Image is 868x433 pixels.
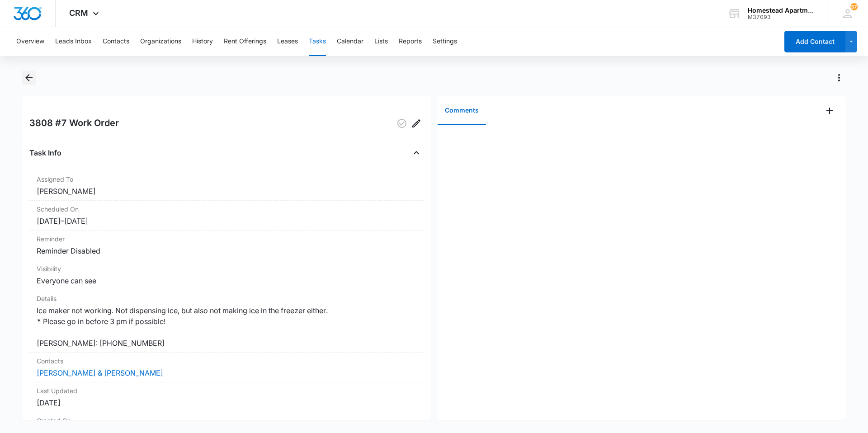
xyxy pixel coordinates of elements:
a: [PERSON_NAME] & [PERSON_NAME] [37,368,163,377]
dt: Assigned To [37,174,416,184]
button: Tasks [309,27,326,56]
h4: Task Info [29,147,61,158]
button: Organizations [140,27,181,56]
dd: Everyone can see [37,275,416,286]
dd: Ice maker not working. Not dispensing ice, but also not making ice in the freezer either. * Pleas... [37,305,416,348]
span: CRM [69,8,88,18]
dt: Scheduled On [37,204,416,214]
div: Scheduled On[DATE]–[DATE] [29,201,424,231]
button: Leads Inbox [55,27,92,56]
dt: Visibility [37,264,416,273]
button: Comments [438,97,486,125]
button: Contacts [103,27,129,56]
button: Back [22,71,36,85]
dt: Reminder [37,234,416,244]
div: account name [748,7,814,14]
dd: [DATE] – [DATE] [37,216,416,226]
button: Overview [16,27,44,56]
dt: Contacts [37,356,416,366]
span: 37 [850,3,858,10]
button: History [192,27,213,56]
div: Contacts[PERSON_NAME] & [PERSON_NAME] [29,353,424,382]
dd: Reminder Disabled [37,245,416,256]
button: Settings [433,27,457,56]
button: Close [409,146,424,160]
dt: Details [37,294,416,303]
dd: [PERSON_NAME] [37,186,416,197]
dt: Last Updated [37,386,416,395]
dd: [DATE] [37,397,416,408]
div: DetailsIce maker not working. Not dispensing ice, but also not making ice in the freezer either. ... [29,290,424,353]
button: Add Comment [822,104,837,118]
div: Assigned To[PERSON_NAME] [29,171,424,201]
div: Last Updated[DATE] [29,382,424,412]
button: Lists [374,27,388,56]
button: Add Contact [784,31,845,52]
button: Reports [399,27,422,56]
button: Actions [832,71,846,85]
div: VisibilityEveryone can see [29,260,424,290]
div: account id [748,14,814,20]
button: Calendar [337,27,363,56]
dt: Created On [37,416,416,425]
button: Leases [277,27,298,56]
div: notifications count [850,3,858,10]
div: ReminderReminder Disabled [29,231,424,260]
h2: 3808 #7 Work Order [29,116,119,131]
button: Rent Offerings [224,27,266,56]
button: Edit [409,116,424,131]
